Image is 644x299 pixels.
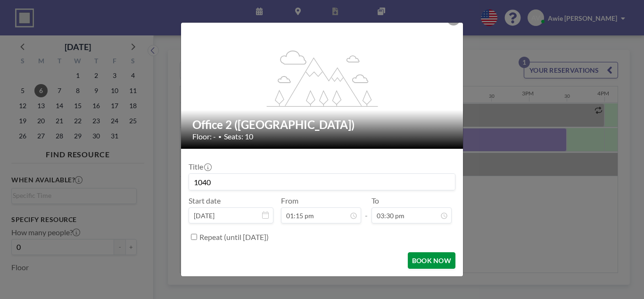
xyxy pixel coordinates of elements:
[189,162,211,171] label: Title
[224,132,253,141] span: Seats: 10
[189,196,221,205] label: Start date
[218,133,222,140] span: •
[408,252,455,269] button: BOOK NOW
[372,196,379,205] label: To
[192,118,453,132] h2: Office 2 ([GEOGRAPHIC_DATA])
[192,132,216,141] span: Floor: -
[189,174,455,190] input: Awie's reservation
[365,199,368,220] span: -
[199,232,269,242] label: Repeat (until [DATE])
[281,196,298,205] label: From
[267,50,378,106] g: flex-grow: 1.2;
